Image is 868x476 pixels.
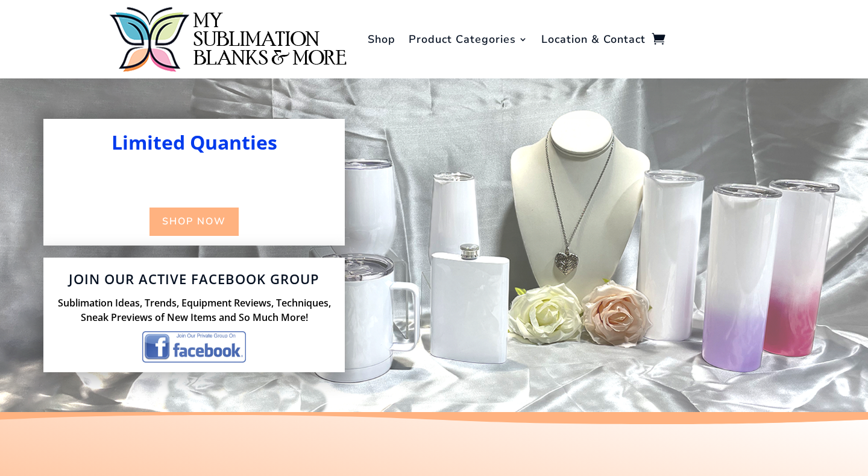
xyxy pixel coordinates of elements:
strong: Limited Quanties [112,129,277,155]
p: Join our active facebook group [49,267,339,291]
a: Shop Now [149,208,239,236]
p: Sublimation Ideas, Trends, Equipment Reviews, Techniques, Sneak Previews of New Items and So Much... [49,296,339,325]
a: Shop [368,3,395,75]
a: Product Categories [409,3,528,75]
a: Location & Contact [541,3,646,75]
img: facebook-logo-1 [142,331,247,362]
